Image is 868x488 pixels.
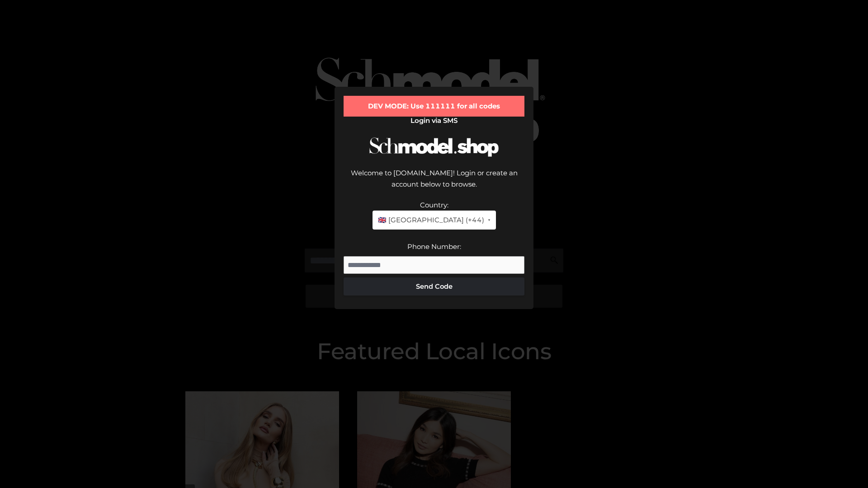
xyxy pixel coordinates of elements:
label: Country: [420,201,448,209]
button: Send Code [344,277,524,296]
span: 🇬🇧 [GEOGRAPHIC_DATA] (+44) [378,214,484,226]
div: Welcome to [DOMAIN_NAME]! Login or create an account below to browse. [344,167,524,199]
div: DEV MODE: Use 111111 for all codes [344,96,524,117]
h2: Login via SMS [344,117,524,125]
label: Phone Number: [407,242,461,251]
img: Schmodel Logo [366,129,502,165]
